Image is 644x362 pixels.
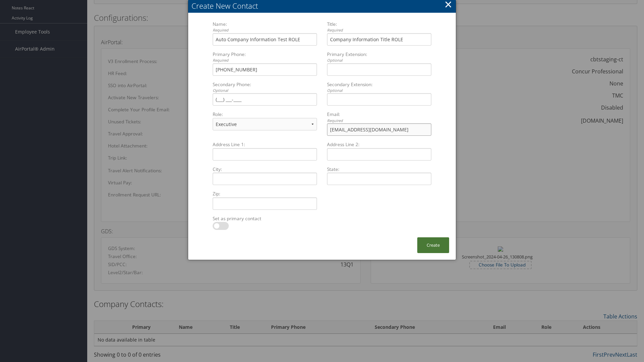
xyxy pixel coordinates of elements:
input: State: [327,173,431,185]
div: Required [327,118,431,124]
label: Email: [324,111,434,123]
input: Address Line 1: [213,148,317,161]
div: Required [213,27,317,33]
div: Required [327,27,431,33]
input: Title:Required [327,33,431,46]
label: Role: [210,111,320,118]
div: Optional [327,88,431,94]
input: Zip: [213,197,317,210]
div: Optional [327,58,431,63]
label: Secondary Phone: [210,81,320,94]
label: State: [324,166,434,173]
label: Address Line 2: [324,141,434,148]
input: Primary Extension:Optional [327,63,431,76]
label: Primary Extension: [324,51,434,63]
input: Primary Phone:Required [213,63,317,76]
input: Email:Required [327,123,431,136]
input: Secondary Extension:Optional [327,93,431,106]
label: Title: [324,21,434,33]
select: Role: [213,118,317,130]
label: Zip: [210,190,320,197]
div: Required [213,58,317,63]
div: Create New Contact [192,1,456,11]
label: Secondary Extension: [324,81,434,94]
label: Name: [210,21,320,33]
input: Secondary Phone:Optional [213,93,317,106]
div: Optional [213,88,317,94]
label: Set as primary contact [210,215,320,222]
input: Address Line 2: [327,148,431,161]
input: City: [213,173,317,185]
button: Create [417,237,449,253]
input: Name:Required [213,33,317,46]
label: Address Line 1: [210,141,320,148]
label: Primary Phone: [210,51,320,63]
label: City: [210,166,320,173]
